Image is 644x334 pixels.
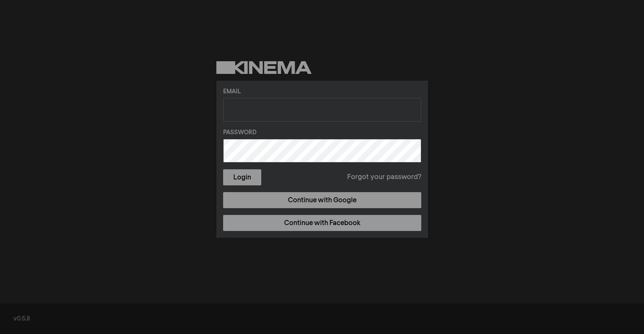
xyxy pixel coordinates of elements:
[223,128,421,137] label: Password
[223,87,421,96] label: Email
[223,215,421,231] a: Continue with Facebook
[14,315,630,323] div: v0.5.8
[223,192,421,208] a: Continue with Google
[223,169,261,185] button: Login
[347,172,421,182] a: Forgot your password?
